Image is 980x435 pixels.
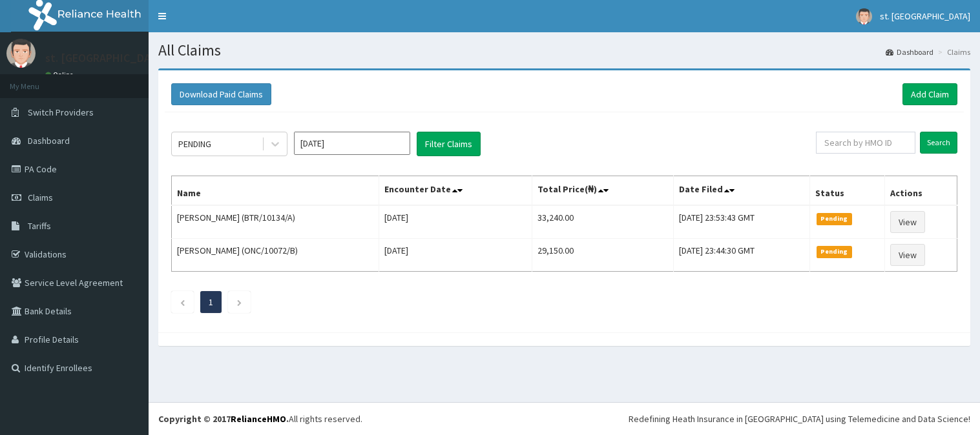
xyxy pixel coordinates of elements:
[172,176,379,206] th: Name
[28,192,53,203] span: Claims
[880,10,970,22] span: st. [GEOGRAPHIC_DATA]
[817,246,852,258] span: Pending
[673,205,809,239] td: [DATE] 23:53:43 GMT
[935,46,970,57] li: Claims
[231,413,286,425] a: RelianceHMO
[149,402,980,435] footer: All rights reserved.
[417,132,481,156] button: Filter Claims
[172,239,379,272] td: [PERSON_NAME] (ONC/10072/B)
[172,205,379,239] td: [PERSON_NAME] (BTR/10134/A)
[45,70,76,79] a: Online
[856,8,872,25] img: User Image
[379,176,532,206] th: Encounter Date
[28,106,94,118] span: Switch Providers
[673,176,809,206] th: Date Filed
[171,83,271,105] button: Download Paid Claims
[532,239,673,272] td: 29,150.00
[28,135,70,147] span: Dashboard
[532,176,673,206] th: Total Price(₦)
[180,296,185,308] a: Previous page
[45,52,167,64] p: st. [GEOGRAPHIC_DATA]
[885,176,957,206] th: Actions
[178,137,211,150] div: PENDING
[532,205,673,239] td: 33,240.00
[294,132,410,155] input: Select Month and Year
[890,211,925,233] a: View
[673,239,809,272] td: [DATE] 23:44:30 GMT
[817,213,852,225] span: Pending
[158,413,289,425] strong: Copyright © 2017 .
[890,244,925,266] a: View
[902,83,957,105] a: Add Claim
[810,176,885,206] th: Status
[920,132,957,154] input: Search
[379,239,532,272] td: [DATE]
[816,132,915,154] input: Search by HMO ID
[209,296,213,308] a: Page 1 is your current page
[236,296,242,308] a: Next page
[28,220,51,232] span: Tariffs
[6,39,36,68] img: User Image
[886,46,933,57] a: Dashboard
[158,42,970,59] h1: All Claims
[629,412,970,425] div: Redefining Heath Insurance in [GEOGRAPHIC_DATA] using Telemedicine and Data Science!
[379,205,532,239] td: [DATE]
